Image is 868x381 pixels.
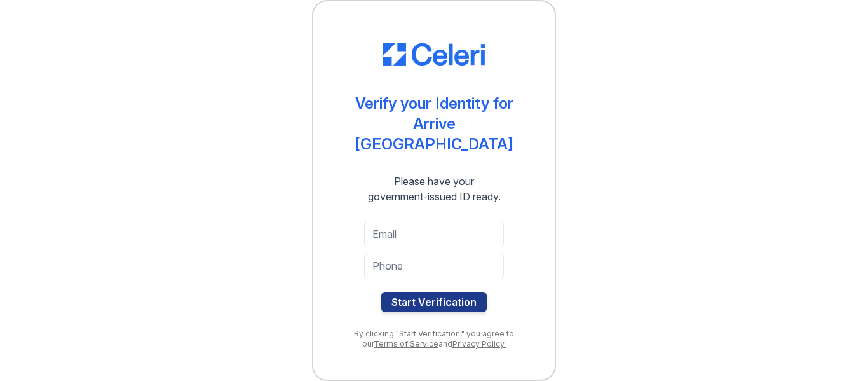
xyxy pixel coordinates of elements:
div: By clicking "Start Verification," you agree to our and [339,329,529,349]
input: Email [364,221,504,247]
a: Privacy Policy. [452,339,506,349]
a: Terms of Service [374,339,438,349]
div: Verify your Identity for Arrive [GEOGRAPHIC_DATA] [339,94,529,155]
img: CE_Logo_Blue-a8612792a0a2168367f1c8372b55b34899dd931a85d93a1a3d3e32e68fde9ad4.png [383,43,485,66]
input: Phone [364,253,504,279]
div: Please have your government-issued ID ready. [345,174,524,204]
button: Start Verification [381,292,487,312]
